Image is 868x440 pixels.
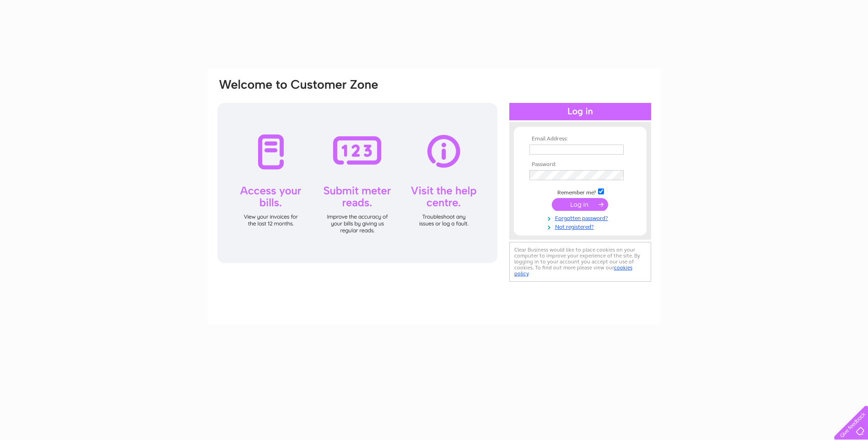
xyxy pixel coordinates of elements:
[527,136,633,142] th: Email Address:
[552,198,608,211] input: Submit
[514,264,632,277] a: cookies policy
[509,242,651,282] div: Clear Business would like to place cookies on your computer to improve your experience of the sit...
[527,161,633,168] th: Password:
[529,213,633,222] a: Forgotten password?
[527,187,633,196] td: Remember me?
[529,222,633,231] a: Not registered?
